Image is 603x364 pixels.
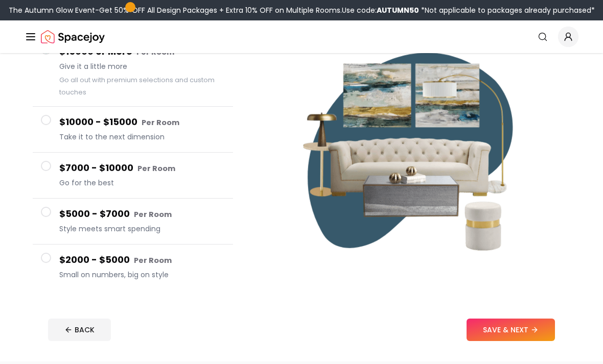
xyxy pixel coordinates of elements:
h4: $5000 - $7000 [59,207,225,222]
button: BACK [48,319,111,341]
small: Per Room [142,117,179,128]
button: $7000 - $10000 Per RoomGo for the best [33,153,233,199]
h4: $2000 - $5000 [59,253,225,268]
span: Take it to the next dimension [59,132,225,142]
div: The Autumn Glow Event-Get 50% OFF All Design Packages + Extra 10% OFF on Multiple Rooms. [9,5,595,15]
small: Go all out with premium selections and custom touches [59,76,215,96]
small: Per Room [134,255,172,265]
button: $10000 - $15000 Per RoomTake it to the next dimension [33,107,233,153]
h4: $10000 - $15000 [59,115,225,130]
span: Style meets smart spending [59,224,225,234]
h4: $7000 - $10000 [59,161,225,176]
nav: Global [25,20,578,53]
span: Small on numbers, big on style [59,270,225,280]
span: Give it a little more [59,61,225,71]
span: *Not applicable to packages already purchased* [419,5,595,15]
small: Per Room [137,163,175,174]
img: Spacejoy Logo [41,27,105,47]
button: $15000 or More Per RoomGive it a little moreGo all out with premium selections and custom touches [33,36,233,107]
span: Go for the best [59,178,225,188]
span: Use code: [342,5,419,15]
small: Per Room [134,209,172,220]
button: $5000 - $7000 Per RoomStyle meets smart spending [33,199,233,245]
a: Spacejoy [41,27,105,47]
button: SAVE & NEXT [467,319,555,341]
button: $2000 - $5000 Per RoomSmall on numbers, big on style [33,245,233,290]
b: AUTUMN50 [377,5,419,15]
